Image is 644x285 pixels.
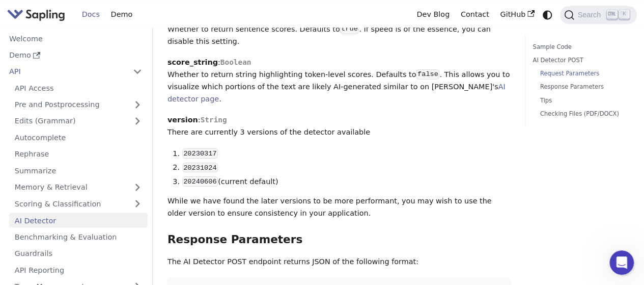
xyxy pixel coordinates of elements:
a: Guardrails [9,246,148,261]
iframe: Intercom live chat [609,250,634,275]
a: Contact [455,7,495,22]
img: Sapling.ai [7,7,65,22]
a: Request Parameters [540,69,622,79]
a: Scoring & Classification [9,196,148,211]
p: : There are currently 3 versions of the detector available [167,114,510,139]
strong: version [167,116,198,124]
p: While we have found the later versions to be more performant, you may wish to use the older versi... [167,195,510,220]
a: Memory & Retrieval [9,180,148,195]
a: GitHub [494,7,540,22]
a: Rephrase [9,147,148,162]
code: 20230317 [182,148,218,159]
a: Docs [76,7,105,22]
span: Boolean [220,58,251,66]
strong: score_string [167,58,218,66]
a: Autocomplete [9,130,148,145]
a: Tips [540,96,622,106]
a: API Access [9,81,148,95]
a: AI detector page [167,83,506,103]
p: The AI Detector POST endpoint returns JSON of the following format: [167,256,510,268]
p: : Whether to return sentence scores. Defaults to . If speed is of the essence, you can disable th... [167,11,510,47]
a: Sapling.ai [7,7,69,22]
a: Dev Blog [411,7,455,22]
a: Pre and Postprocessing [9,97,148,112]
span: String [201,116,227,124]
a: Welcome [4,31,148,46]
a: Edits (Grammar) [9,114,148,128]
a: AI Detector [9,213,148,227]
button: Search (Ctrl+K) [560,6,636,24]
button: Switch between dark and light mode (currently system mode) [540,7,555,22]
code: 20240606 [182,176,218,187]
button: Collapse sidebar category 'API' [127,64,148,79]
a: Demo [4,48,148,63]
a: Response Parameters [540,82,622,92]
span: Search [574,11,607,19]
a: Summarize [9,163,148,178]
a: AI Detector POST [533,56,626,65]
p: : Whether to return string highlighting token-level scores. Defaults to . This allows you to visu... [167,57,510,105]
kbd: K [619,10,629,19]
code: 20231024 [182,163,218,173]
h3: Response Parameters [167,233,510,247]
a: Demo [105,7,138,22]
code: true [340,24,359,34]
a: Sample Code [533,42,626,52]
a: Benchmarking & Evaluation [9,229,148,244]
a: API [4,64,127,79]
a: Checking Files (PDF/DOCX) [540,109,622,119]
li: (current default) [182,176,511,188]
code: false [416,69,439,80]
a: API Reporting [9,262,148,277]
